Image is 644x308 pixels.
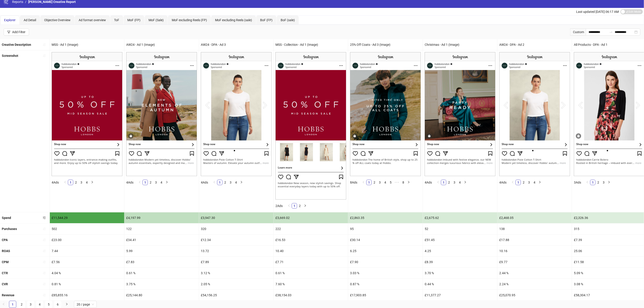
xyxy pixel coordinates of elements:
div: £9.77 [497,257,572,267]
span: MoF (Sale) [149,18,164,22]
div: £7.90 [348,257,423,267]
li: 4 [383,180,388,185]
li: 6 [54,301,61,308]
div: AW24 - Ad 1 (Image) [124,39,199,50]
span: right [304,204,307,207]
div: 3.70 % [423,268,497,278]
div: £17.88 [497,234,572,245]
b: CVR [2,282,8,286]
li: Next Page [406,180,411,185]
div: 10.40 [274,246,348,256]
div: 122 [124,223,199,234]
li: 1 [9,301,16,308]
span: 2 Ads [275,204,283,208]
button: left [585,180,590,185]
a: 4 [36,301,43,308]
span: right [65,303,68,306]
li: Previous Page [510,180,516,185]
a: 3 [377,180,382,185]
div: £7.89 [199,257,273,267]
a: 1 [516,180,521,185]
a: 4 [457,180,462,185]
li: Next Page [303,203,308,209]
span: 4 Ads [201,181,208,184]
div: 2.44 % [497,268,572,278]
div: MSS - Collection - Ad 1 (Image) [274,39,348,50]
a: 8 [401,180,406,185]
li: 4 [457,180,463,185]
span: swap-right [609,30,613,34]
b: Screenshot [2,54,18,57]
b: Revenue [2,293,14,297]
b: CPA [2,238,8,242]
div: 4.04 % [50,268,124,278]
button: right [164,180,170,185]
li: Next Page [537,180,543,185]
span: right [165,181,168,184]
li: 1 [292,203,297,209]
div: 3.75 % [124,279,199,290]
li: Previous Page [286,203,292,209]
div: 0.61 % [124,268,199,278]
div: £25,070.95 [497,290,572,301]
button: Add Filter [4,28,29,36]
span: left [586,181,589,184]
div: 7.44 [50,246,124,256]
b: Purchases [2,227,17,231]
span: Ad format overview [79,18,106,22]
div: Add Filter [12,30,25,34]
span: sort-ascending [43,294,46,297]
a: 3 [79,180,84,185]
li: Next Page [239,180,244,185]
span: filter [7,30,10,34]
a: 2 [372,180,377,185]
span: left [213,181,216,184]
li: 1 [68,180,73,185]
button: right [89,180,95,185]
li: 3 [377,180,383,185]
div: £8.39 [423,257,497,267]
img: Screenshot 120213500308110624 [126,52,197,176]
span: sort-ascending [43,54,46,57]
li: 4 [159,180,164,185]
a: 4 [159,180,164,185]
div: £7.83 [124,257,199,267]
span: sort-ascending [43,238,46,241]
span: sort-ascending [43,283,46,286]
li: 1 [217,180,222,185]
span: sort-descending [43,216,46,219]
div: 52 [423,223,497,234]
li: Previous Page [585,180,590,185]
li: 4 [532,180,537,185]
li: 3 [601,180,606,185]
button: right [606,180,612,185]
div: 4.25 [423,246,497,256]
li: 3 [153,180,159,185]
a: 1 [367,180,371,185]
div: 6.25 [348,246,423,256]
div: AW24 - DPA - Ad 3 [199,39,273,50]
div: £2,468.05 [497,212,572,223]
img: Screenshot 120213470589060624 [52,52,122,176]
a: 5 [45,301,52,308]
li: 2 [18,301,25,308]
button: right [463,180,468,185]
div: £34.41 [124,234,199,245]
li: 1 [516,180,521,185]
li: 2 [148,180,153,185]
span: right [539,181,541,184]
button: left [510,180,516,185]
span: right [240,181,243,184]
div: £3,669.02 [274,212,348,223]
span: left [362,181,365,184]
span: right [91,181,94,184]
a: 2 [521,180,526,185]
div: 13.72 [199,246,273,256]
div: 95 [348,223,423,234]
button: left [62,180,68,185]
li: 2 [73,180,79,185]
div: Page Size [74,301,97,308]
